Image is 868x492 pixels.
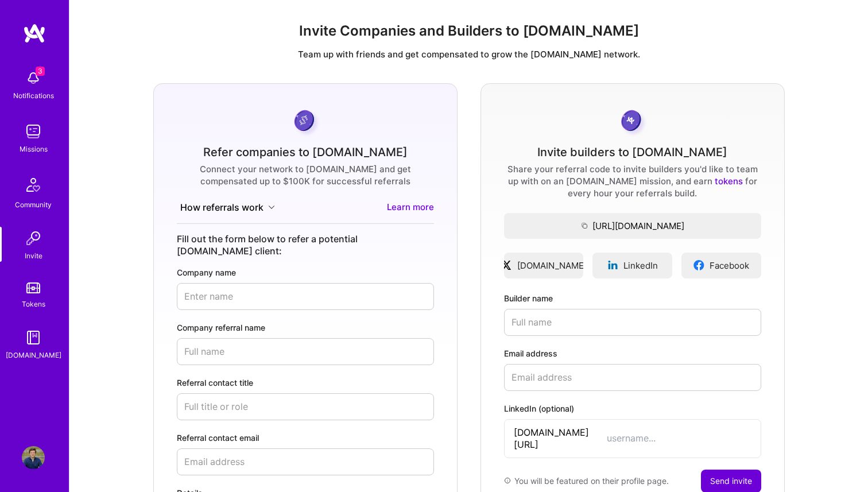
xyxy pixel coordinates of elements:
[177,283,434,310] input: Enter name
[514,427,607,451] span: [DOMAIN_NAME][URL]
[387,201,434,214] a: Learn more
[22,120,45,143] img: teamwork
[23,23,46,44] img: logo
[22,298,45,310] div: Tokens
[22,446,45,469] img: User Avatar
[501,259,513,271] img: xLogo
[290,107,320,137] img: purpleCoin
[617,107,648,137] img: grayCoin
[177,321,434,334] label: Company referral name
[177,266,434,278] label: Company name
[710,259,749,272] span: Facebook
[20,143,48,155] div: Missions
[517,259,587,272] span: [DOMAIN_NAME]
[177,163,434,187] div: Connect your network to [DOMAIN_NAME] and get compensated up to $100K for successful referrals
[22,67,45,90] img: bell
[504,364,761,391] input: Email address
[504,163,761,199] div: Share your referral code to invite builders you'd like to team up with on an [DOMAIN_NAME] missio...
[79,23,859,40] h1: Invite Companies and Builders to [DOMAIN_NAME]
[607,259,619,271] img: linkedinLogo
[20,171,47,199] img: Community
[177,338,434,365] input: Full name
[177,201,278,214] button: How referrals work
[25,250,42,262] div: Invite
[6,349,61,361] div: [DOMAIN_NAME]
[79,48,859,60] p: Team up with friends and get compensated to grow the [DOMAIN_NAME] network.
[504,309,761,336] input: Full name
[13,90,54,102] div: Notifications
[26,282,40,293] img: tokens
[504,347,761,359] label: Email address
[715,176,743,187] a: tokens
[607,432,751,444] input: username...
[22,326,45,349] img: guide book
[177,393,434,420] input: Full title or role
[504,292,761,304] label: Builder name
[537,146,727,158] div: Invite builders to [DOMAIN_NAME]
[36,67,45,76] span: 3
[203,146,408,158] div: Refer companies to [DOMAIN_NAME]
[693,259,705,271] img: facebookLogo
[623,259,658,272] span: LinkedIn
[177,432,434,444] label: Referral contact email
[504,402,761,414] label: LinkedIn (optional)
[177,448,434,475] input: Email address
[177,377,434,389] label: Referral contact title
[15,199,52,211] div: Community
[504,220,761,232] span: [URL][DOMAIN_NAME]
[22,227,45,250] img: Invite
[177,233,434,257] div: Fill out the form below to refer a potential [DOMAIN_NAME] client:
